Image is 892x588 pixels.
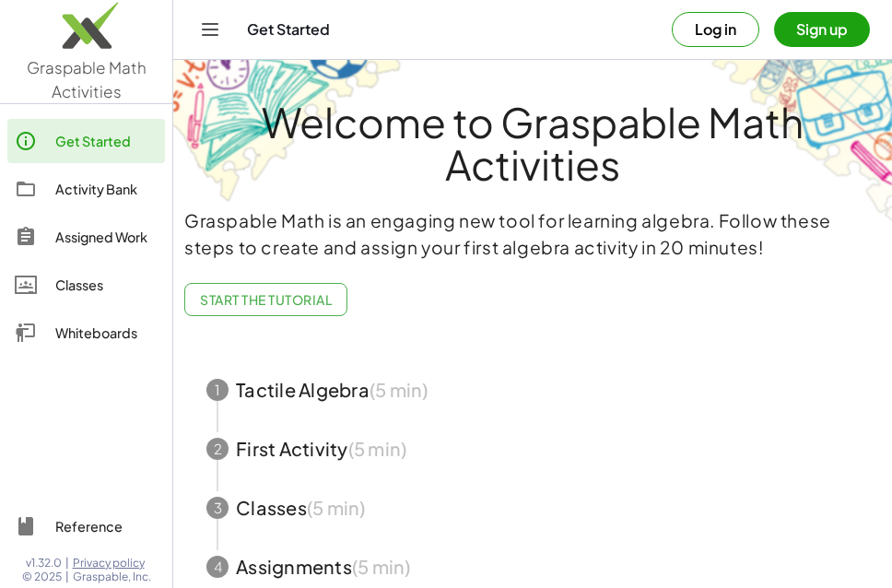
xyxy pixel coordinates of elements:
[206,497,229,519] div: 3
[55,322,158,344] div: Whiteboards
[206,438,229,460] div: 2
[22,570,62,584] span: © 2025
[7,504,165,548] a: Reference
[27,57,147,101] span: Graspable Math Activities
[195,15,225,44] button: Toggle navigation
[7,311,165,355] a: Whiteboards
[65,556,69,570] span: |
[184,283,347,316] button: Start the Tutorial
[73,556,151,570] a: Privacy policy
[55,515,158,537] div: Reference
[55,274,158,296] div: Classes
[7,167,165,211] a: Activity Bank
[65,570,69,584] span: |
[26,556,62,570] span: v1.32.0
[184,100,881,185] h1: Welcome to Graspable Math Activities
[55,226,158,248] div: Assigned Work
[55,130,158,152] div: Get Started
[200,291,332,308] span: Start the Tutorial
[184,419,881,478] button: 2First Activity(5 min)
[7,215,165,259] a: Assigned Work
[206,556,229,578] div: 4
[7,119,165,163] a: Get Started
[184,478,881,537] button: 3Classes(5 min)
[206,379,229,401] div: 1
[7,263,165,307] a: Classes
[774,12,870,47] button: Sign up
[184,360,881,419] button: 1Tactile Algebra(5 min)
[184,207,881,261] p: Graspable Math is an engaging new tool for learning algebra. Follow these steps to create and ass...
[55,178,158,200] div: Activity Bank
[672,12,759,47] button: Log in
[73,570,151,584] span: Graspable, Inc.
